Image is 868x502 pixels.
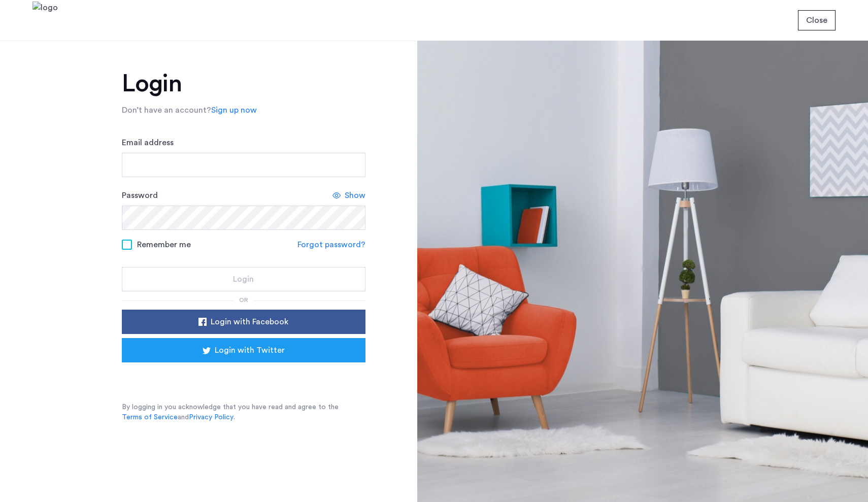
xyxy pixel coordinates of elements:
span: Login with Twitter [215,344,285,356]
a: Forgot password? [297,239,365,251]
span: Close [806,14,827,26]
button: button [122,267,365,291]
button: button [122,338,365,362]
label: Password [122,189,158,202]
span: Login [233,273,254,285]
img: logo [32,2,58,40]
span: Remember me [137,239,191,251]
span: Show [345,189,365,202]
a: Terms of Service [122,412,178,422]
p: By logging in you acknowledge that you have read and agree to the and . [122,402,365,422]
span: Login with Facebook [211,316,288,328]
span: Don’t have an account? [122,106,211,114]
h1: Login [122,72,365,96]
button: button [122,310,365,334]
a: Sign up now [211,104,257,116]
a: Privacy Policy [189,412,233,422]
span: or [239,297,248,303]
label: Email address [122,137,174,149]
button: button [798,10,836,30]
